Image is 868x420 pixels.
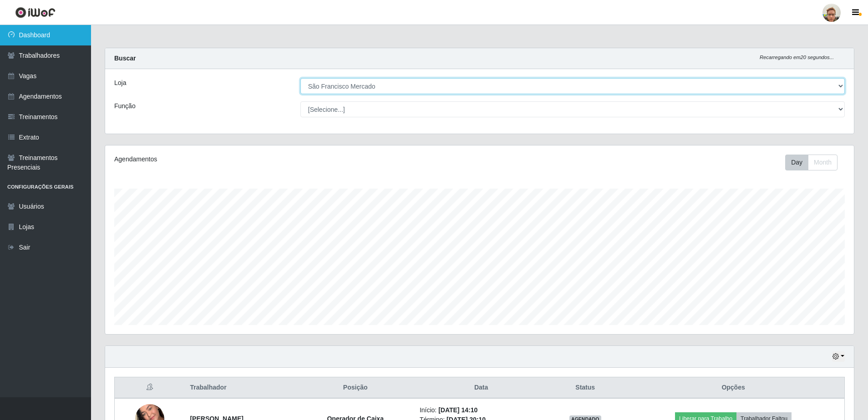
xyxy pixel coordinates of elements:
div: First group [785,155,838,170]
button: Day [785,155,808,170]
th: Posição [297,377,414,399]
button: Month [808,155,838,170]
div: Agendamentos [114,155,411,164]
img: CoreUI Logo [15,7,56,18]
i: Recarregando em 20 segundos... [760,55,834,60]
div: Toolbar with button groups [785,155,845,170]
th: Data [414,377,548,399]
strong: Buscar [114,55,136,62]
label: Loja [114,78,126,88]
th: Opções [622,377,844,399]
th: Trabalhador [184,377,296,399]
th: Status [548,377,622,399]
label: Função [114,101,136,111]
time: [DATE] 14:10 [438,406,477,414]
li: Início: [420,405,543,415]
